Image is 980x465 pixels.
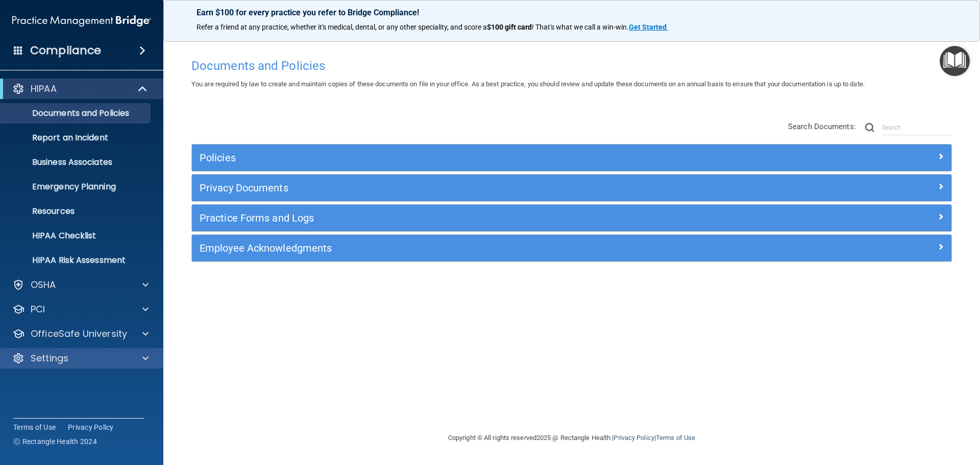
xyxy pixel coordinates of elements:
p: HIPAA Risk Assessment [7,255,146,265]
p: Resources [7,206,146,216]
a: Privacy Policy [614,434,654,442]
a: OfficeSafe University [12,328,149,340]
div: Copyright © All rights reserved 2025 @ Rectangle Health | | [385,422,758,454]
span: Refer a friend at any practice, whether it's medical, dental, or any other speciality, and score a [197,23,487,31]
p: Settings [31,352,68,364]
button: Open Resource Center [940,46,970,76]
a: Terms of Use [13,422,56,432]
span: Ⓒ Rectangle Health 2024 [13,436,97,447]
a: OSHA [12,279,149,291]
h5: Privacy Documents [200,182,754,193]
input: Search [882,120,952,135]
a: Employee Acknowledgments [200,240,944,256]
a: Settings [12,352,149,364]
p: Documents and Policies [7,108,146,118]
h4: Documents and Policies [191,59,952,72]
a: Practice Forms and Logs [200,210,944,226]
a: Get Started [629,23,668,31]
p: Report an Incident [7,133,146,143]
p: HIPAA [31,83,57,95]
h4: Compliance [30,43,101,58]
strong: Get Started [629,23,667,31]
p: HIPAA Checklist [7,231,146,241]
h5: Practice Forms and Logs [200,212,754,224]
span: You are required by law to create and maintain copies of these documents on file in your office. ... [191,80,865,88]
a: Privacy Documents [200,180,944,196]
p: OfficeSafe University [31,328,127,340]
h5: Policies [200,152,754,163]
p: Emergency Planning [7,182,146,192]
p: OSHA [31,279,56,291]
span: Search Documents: [788,122,856,131]
strong: $100 gift card [487,23,532,31]
span: ! That's what we call a win-win. [532,23,629,31]
img: PMB logo [12,11,151,31]
a: Terms of Use [656,434,695,442]
h5: Employee Acknowledgments [200,242,754,254]
p: Business Associates [7,157,146,167]
a: Policies [200,150,944,166]
a: Privacy Policy [68,422,114,432]
a: HIPAA [12,83,148,95]
p: Earn $100 for every practice you refer to Bridge Compliance! [197,8,947,17]
p: PCI [31,303,45,315]
img: ic-search.3b580494.png [865,123,874,132]
a: PCI [12,303,149,315]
